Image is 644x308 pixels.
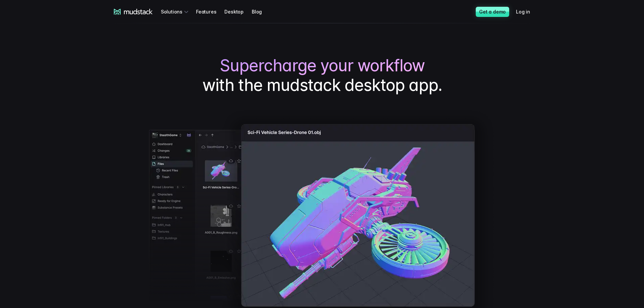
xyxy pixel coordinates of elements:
[113,0,138,6] span: Last name
[161,5,191,18] div: Solutions
[476,7,509,17] a: Get a demo
[113,28,131,34] span: Job title
[220,56,425,75] span: Supercharge your workflow
[196,5,224,18] a: Features
[114,56,530,95] h1: with the mudstack desktop app.
[2,123,6,127] input: Work with outsourced artists?
[113,56,144,62] span: Art team size
[114,9,153,15] a: mudstack logo
[252,5,270,18] a: Blog
[8,122,79,128] span: Work with outsourced artists?
[224,5,252,18] a: Desktop
[516,5,538,18] a: Log in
